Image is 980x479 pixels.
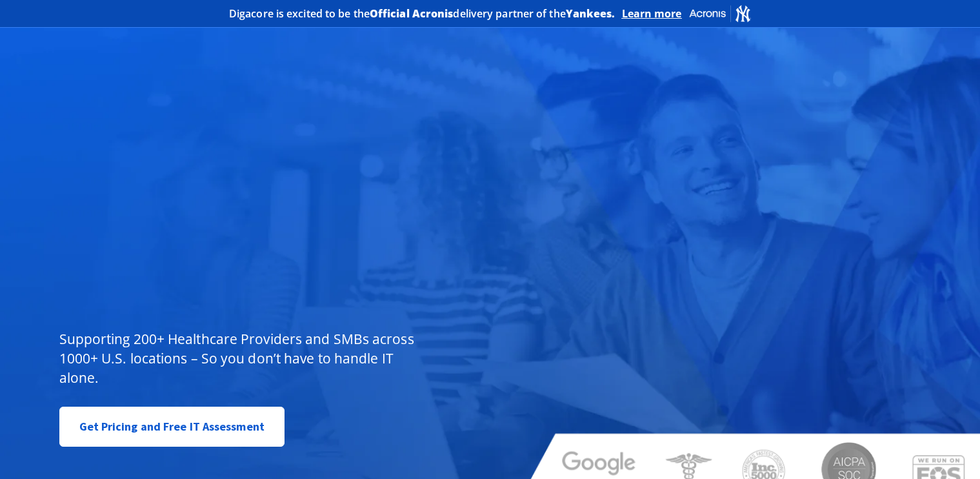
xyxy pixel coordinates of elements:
[79,414,265,440] span: Get Pricing and Free IT Assessment
[59,329,420,387] p: Supporting 200+ Healthcare Providers and SMBs across 1000+ U.S. locations – So you don’t have to ...
[688,4,752,23] img: Acronis
[566,6,615,21] b: Yankees.
[622,7,682,20] a: Learn more
[59,407,285,447] a: Get Pricing and Free IT Assessment
[229,8,615,19] h2: Digacore is excited to be the delivery partner of the
[370,6,454,21] b: Official Acronis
